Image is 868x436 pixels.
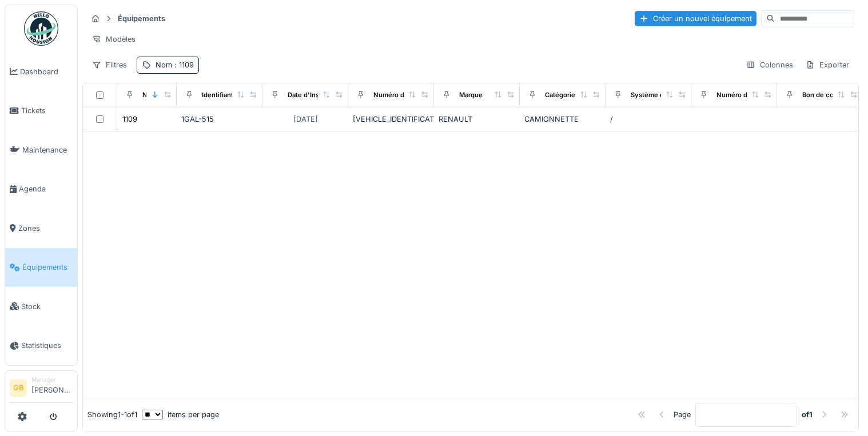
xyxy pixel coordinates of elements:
a: Zones [5,209,77,248]
div: [DATE] [293,114,318,125]
a: Agenda [5,170,77,209]
span: Maintenance [22,145,73,155]
div: Page [674,409,691,420]
span: Zones [18,223,73,234]
div: RENAULT [439,114,515,125]
a: Maintenance [5,130,77,170]
div: Date d'Installation [288,90,344,100]
div: Créer un nouvel équipement [635,11,756,26]
div: Filtres [87,57,132,73]
div: Manager [31,375,73,384]
div: Identifiant interne [202,90,257,100]
a: GB Manager[PERSON_NAME] [10,375,73,403]
span: Tickets [21,105,73,116]
div: Système de compactage [631,90,708,100]
div: Catégories d'équipement [545,90,624,100]
div: items per page [142,409,219,420]
li: [PERSON_NAME] [31,375,73,400]
span: Statistiques [21,340,73,351]
div: / [610,114,687,125]
div: Bon de commande [802,90,861,100]
strong: of 1 [802,409,813,420]
div: 1GAL-515 [181,114,258,125]
a: Tickets [5,91,77,131]
img: Badge_color-CXgf-gQk.svg [24,11,58,46]
span: Agenda [19,183,73,194]
div: 1109 [122,114,137,125]
strong: Équipements [113,13,170,24]
div: Nom [156,59,194,70]
span: Équipements [22,262,73,273]
a: Statistiques [5,326,77,366]
a: Dashboard [5,52,77,91]
li: GB [10,379,27,397]
div: [VEHICLE_IDENTIFICATION_NUMBER] [353,114,429,125]
div: CAMIONNETTE [524,114,601,125]
div: Numéro de Série [373,90,426,100]
div: Showing 1 - 1 of 1 [87,409,137,420]
div: Marque [459,90,483,100]
div: Numéro du cahier des charges [716,90,813,100]
div: Modèles [87,31,141,47]
div: Nom [142,90,157,100]
span: Stock [21,301,73,312]
div: Exporter [801,57,854,73]
span: Dashboard [20,66,73,77]
span: : 1109 [172,61,194,69]
a: Stock [5,287,77,326]
div: Colonnes [741,57,798,73]
a: Équipements [5,248,77,287]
